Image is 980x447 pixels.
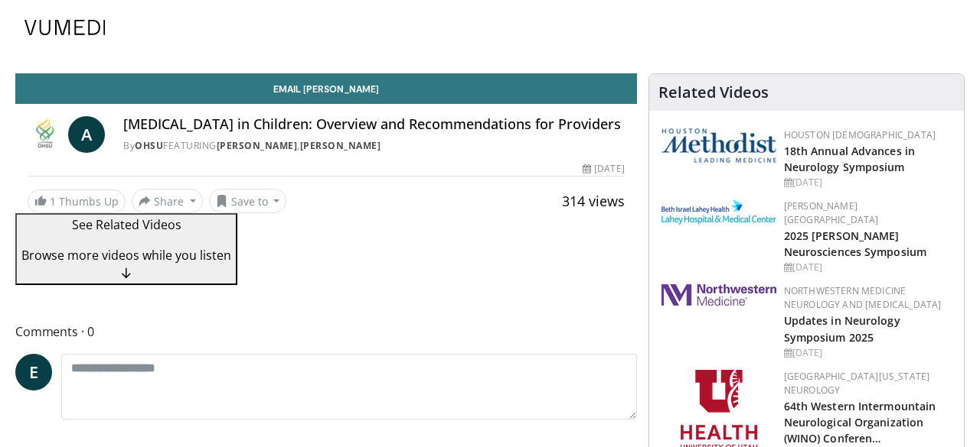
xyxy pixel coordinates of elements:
[658,83,769,102] h4: Related Videos
[28,116,62,153] img: OHSU
[68,116,105,153] a: A
[15,354,52,390] a: E
[583,162,624,176] div: [DATE]
[123,139,624,153] div: By FEATURING ,
[784,176,952,189] div: [DATE]
[661,199,776,225] img: e7977282-282c-4444-820d-7cc2733560fd.jpg.150x105_q85_autocrop_double_scale_upscale_version-0.2.jpg
[784,397,952,445] h2: 64th Western Intermountain Neurological Organization (WINO) Conference
[784,399,936,445] a: 64th Western Intermountain Neurological Organization (WINO) Conferen…
[784,261,952,274] div: [DATE]
[784,199,879,226] a: [PERSON_NAME][GEOGRAPHIC_DATA]
[784,284,942,311] a: Northwestern Medicine Neurology and [MEDICAL_DATA]
[661,284,776,306] img: 2a462fb6-9365-492a-ac79-3166a6f924d8.png.150x105_q85_autocrop_double_scale_upscale_version-0.2.jpg
[784,346,952,360] div: [DATE]
[24,20,106,35] img: VuMedi Logo
[562,192,625,210] span: 314 views
[217,139,298,152] a: [PERSON_NAME]
[784,370,930,397] a: [GEOGRAPHIC_DATA][US_STATE] Neurology
[784,128,936,141] a: Houston [DEMOGRAPHIC_DATA]
[123,116,624,133] h4: [MEDICAL_DATA] in Children: Overview and Recommendations for Providers
[28,189,126,213] a: 1 Thumbs Up
[209,189,287,213] button: Save to
[15,73,637,104] a: Email [PERSON_NAME]
[132,189,203,213] button: Share
[15,322,637,342] span: Comments 0
[50,194,56,209] span: 1
[784,228,926,259] a: 2025 [PERSON_NAME] Neurosciences Symposium
[300,139,381,152] a: [PERSON_NAME]
[661,128,776,163] img: 5e4488cc-e109-4a4e-9fd9-73bb9237ee91.png.150x105_q85_autocrop_double_scale_upscale_version-0.2.png
[784,313,900,344] a: Updates in Neurology Symposium 2025
[784,144,915,174] a: 18th Annual Advances in Neurology Symposium
[21,215,231,234] p: See Related Videos
[135,139,163,152] a: OHSU
[15,213,237,285] button: See Related Videos Browse more videos while you listen
[21,247,231,264] span: Browse more videos while you listen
